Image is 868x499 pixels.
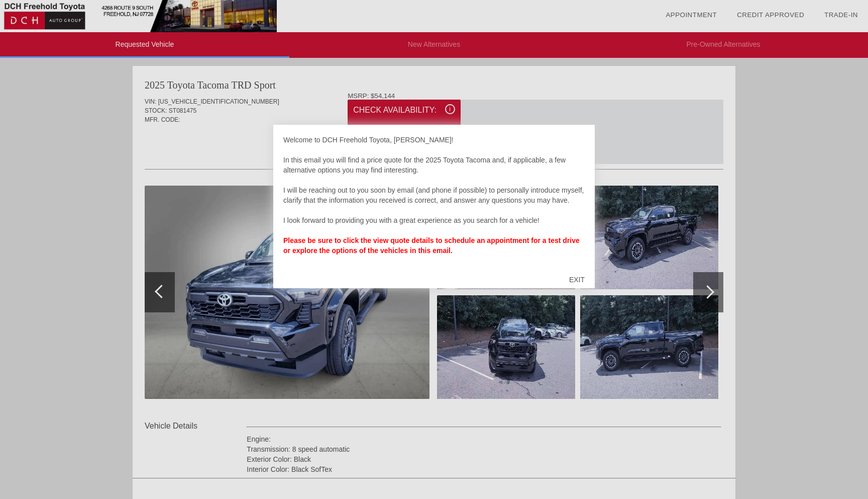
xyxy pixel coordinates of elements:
[559,265,595,295] div: EXIT
[283,236,580,255] strong: Please be sure to click the view quote details to schedule an appointment for a test drive or exp...
[824,11,858,19] a: Trade-In
[283,135,585,266] div: Welcome to DCH Freehold Toyota, [PERSON_NAME]! In this email you will find a price quote for the ...
[666,11,717,19] a: Appointment
[737,11,804,19] a: Credit Approved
